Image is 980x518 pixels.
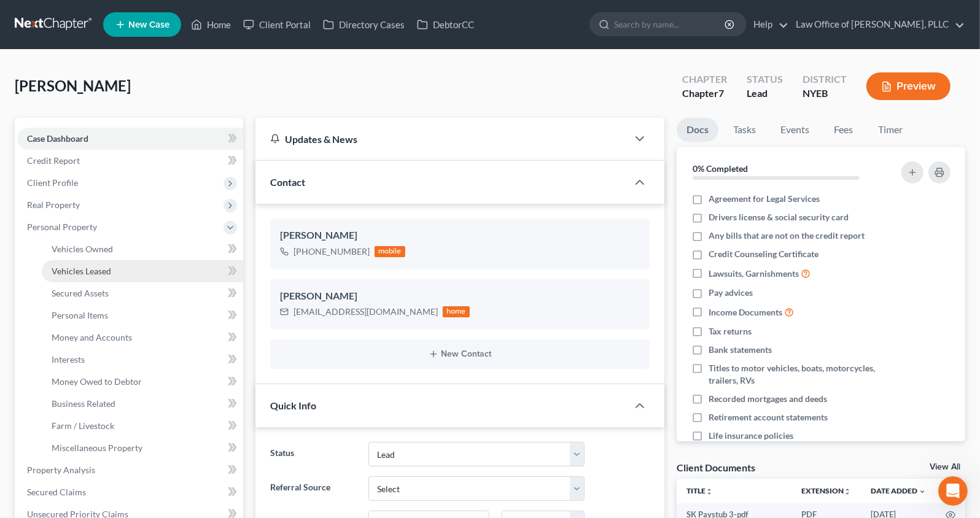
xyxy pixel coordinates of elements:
div: mobile [375,246,405,257]
a: Fees [824,118,863,142]
span: Credit Report [27,155,80,166]
div: [PERSON_NAME] [280,228,640,243]
a: Client Portal [237,14,317,36]
div: Chapter [682,87,727,101]
a: Money and Accounts [42,327,243,349]
a: Farm / Livestock [42,415,243,437]
input: Search by name... [614,13,726,36]
a: Directory Cases [317,14,411,36]
label: Referral Source [264,476,362,501]
span: Any bills that are not on the credit report [709,230,865,242]
div: Lead [747,87,783,101]
span: Real Property [27,199,80,210]
a: View All [930,463,960,471]
span: Lawsuits, Garnishments [709,268,799,280]
span: Quick Info [270,400,316,411]
a: DebtorCC [411,14,480,36]
span: New Case [128,20,169,29]
div: Status [747,72,783,87]
span: Money Owed to Debtor [52,376,142,387]
div: [EMAIL_ADDRESS][DOMAIN_NAME] [294,306,438,318]
div: [PERSON_NAME] [280,289,640,304]
strong: 0% Completed [693,163,748,174]
span: 7 [718,87,724,99]
span: Interests [52,354,85,365]
a: Vehicles Leased [42,260,243,282]
div: Client Documents [677,461,755,474]
span: [PERSON_NAME] [15,77,131,95]
label: Status [264,442,362,466]
span: Business Related [52,398,115,409]
span: Secured Claims [27,487,86,497]
iframe: Intercom live chat [938,476,968,506]
a: Secured Claims [17,481,243,503]
span: Vehicles Leased [52,266,111,276]
span: Pay advices [709,287,753,299]
a: Miscellaneous Property [42,437,243,459]
span: Life insurance policies [709,430,793,442]
div: [PHONE_NUMBER] [294,245,370,258]
div: Chapter [682,72,727,87]
span: Bank statements [709,344,772,356]
a: Interests [42,349,243,371]
span: Recorded mortgages and deeds [709,393,827,405]
i: unfold_more [706,488,713,495]
i: expand_more [919,488,926,495]
a: Date Added expand_more [871,486,926,495]
div: District [803,72,847,87]
a: Business Related [42,393,243,415]
a: Events [771,118,819,142]
span: Vehicles Owned [52,244,113,254]
span: Drivers license & social security card [709,211,849,223]
a: Extensionunfold_more [801,486,851,495]
span: Case Dashboard [27,133,88,144]
span: Tax returns [709,325,752,338]
a: Vehicles Owned [42,238,243,260]
a: Help [747,14,788,36]
span: Personal Property [27,222,97,232]
a: Money Owed to Debtor [42,371,243,393]
button: New Contact [280,349,640,359]
button: Preview [866,72,951,100]
div: home [443,306,470,317]
a: Timer [868,118,912,142]
span: Contact [270,176,305,188]
span: Personal Items [52,310,108,320]
span: Titles to motor vehicles, boats, motorcycles, trailers, RVs [709,362,883,387]
span: Secured Assets [52,288,109,298]
a: Law Office of [PERSON_NAME], PLLC [790,14,965,36]
span: Credit Counseling Certificate [709,248,819,260]
span: Farm / Livestock [52,420,114,431]
a: Titleunfold_more [686,486,713,495]
a: Credit Report [17,150,243,172]
a: Secured Assets [42,282,243,304]
i: unfold_more [844,488,851,495]
a: Personal Items [42,304,243,327]
span: Client Profile [27,177,78,188]
a: Case Dashboard [17,128,243,150]
span: Retirement account statements [709,411,828,423]
span: Agreement for Legal Services [709,193,820,205]
span: Miscellaneous Property [52,443,142,453]
span: Income Documents [709,306,782,319]
span: Property Analysis [27,465,95,475]
div: Updates & News [270,133,613,145]
a: Tasks [723,118,766,142]
a: Docs [677,118,718,142]
span: Money and Accounts [52,332,132,342]
div: NYEB [803,87,847,101]
a: Property Analysis [17,459,243,481]
a: Home [185,14,237,36]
